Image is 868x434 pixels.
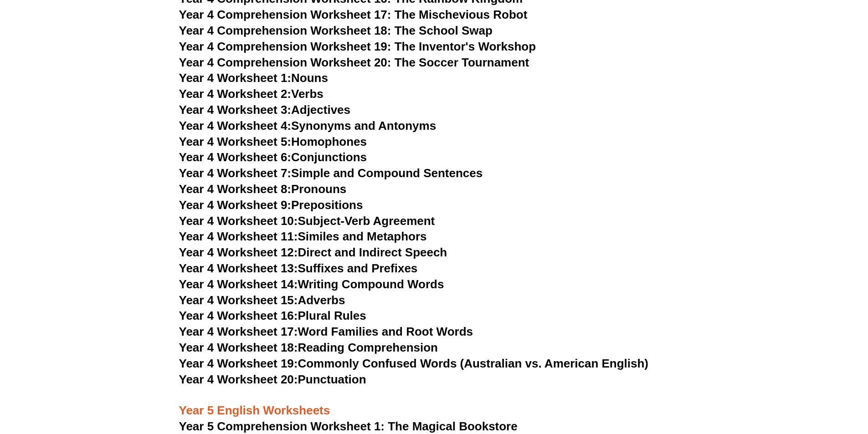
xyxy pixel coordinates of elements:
a: Year 4 Worksheet 15:Adverbs [179,293,345,307]
a: Year 4 Worksheet 16:Plural Rules [179,309,366,322]
a: Year 4 Worksheet 19:Commonly Confused Words (Australian vs. American English) [179,357,649,370]
span: Year 4 Worksheet 12: [179,245,298,259]
span: Year 4 Worksheet 20: [179,373,298,386]
a: Year 4 Worksheet 2:Verbs [179,87,324,101]
span: Year 4 Worksheet 14: [179,277,298,291]
span: Year 4 Worksheet 19: [179,357,298,370]
span: Year 4 Worksheet 4: [179,119,292,133]
span: Year 4 Worksheet 10: [179,214,298,228]
a: Year 4 Worksheet 11:Similes and Metaphors [179,230,427,243]
a: Year 4 Worksheet 13:Suffixes and Prefixes [179,261,418,275]
span: Year 4 Worksheet 8: [179,182,292,196]
a: Year 4 Worksheet 10:Subject-Verb Agreement [179,214,435,228]
span: Year 4 Worksheet 11: [179,230,298,243]
a: Year 5 Comprehension Worksheet 1: The Magical Bookstore [179,419,518,433]
a: Year 4 Worksheet 6:Conjunctions [179,150,367,164]
a: Year 4 Worksheet 12:Direct and Indirect Speech [179,245,447,259]
a: Year 4 Worksheet 1:Nouns [179,71,328,85]
a: Year 4 Worksheet 4:Synonyms and Antonyms [179,119,437,133]
span: Year 4 Worksheet 2: [179,87,292,101]
span: Year 4 Worksheet 16: [179,309,298,322]
a: Year 4 Comprehension Worksheet 18: The School Swap [179,24,493,37]
a: Year 4 Worksheet 14:Writing Compound Words [179,277,444,291]
a: Year 4 Worksheet 5:Homophones [179,135,367,148]
span: Year 4 Worksheet 1: [179,71,292,85]
span: Year 4 Worksheet 9: [179,198,292,212]
span: Year 4 Worksheet 6: [179,150,292,164]
span: Year 4 Worksheet 3: [179,103,292,117]
a: Year 4 Worksheet 8:Pronouns [179,182,347,196]
span: Year 4 Worksheet 13: [179,261,298,275]
a: Year 4 Worksheet 7:Simple and Compound Sentences [179,166,483,180]
span: Year 4 Worksheet 17: [179,325,298,338]
a: Year 4 Comprehension Worksheet 20: The Soccer Tournament [179,56,529,69]
iframe: Chat Widget [716,331,868,434]
a: Year 4 Worksheet 18:Reading Comprehension [179,341,438,354]
a: Year 4 Worksheet 3:Adjectives [179,103,351,117]
a: Year 4 Worksheet 9:Prepositions [179,198,363,212]
span: Year 4 Worksheet 18: [179,341,298,354]
a: Year 4 Worksheet 20:Punctuation [179,373,366,386]
span: Year 4 Worksheet 7: [179,166,292,180]
h3: Year 5 English Worksheets [179,388,689,419]
span: Year 4 Worksheet 5: [179,135,292,148]
span: Year 4 Worksheet 15: [179,293,298,307]
a: Year 4 Worksheet 17:Word Families and Root Words [179,325,473,338]
a: Year 4 Comprehension Worksheet 19: The Inventor's Workshop [179,40,536,53]
a: Year 4 Comprehension Worksheet 17: The Mischevious Robot [179,8,528,21]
